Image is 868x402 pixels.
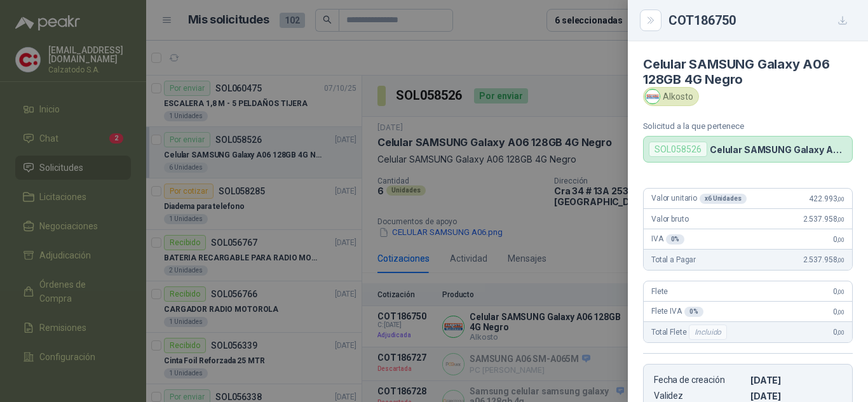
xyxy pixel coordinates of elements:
[750,391,842,401] p: [DATE]
[837,309,844,316] span: ,00
[643,87,699,106] div: Alkosto
[837,329,844,336] span: ,00
[809,194,844,203] span: 422.993
[837,257,844,264] span: ,00
[651,234,684,245] span: IVA
[750,375,842,385] p: [DATE]
[803,255,844,264] span: 2.537.958
[689,325,727,340] div: Incluido
[643,57,853,87] h4: Celular SAMSUNG Galaxy A06 128GB 4G Negro
[651,215,688,224] span: Valor bruto
[651,287,668,296] span: Flete
[646,90,660,104] img: Company Logo
[803,215,844,224] span: 2.537.958
[651,255,696,264] span: Total a Pagar
[837,236,844,243] span: ,00
[666,234,685,245] div: 0 %
[837,216,844,223] span: ,00
[833,235,844,244] span: 0
[684,307,703,317] div: 0 %
[643,121,853,131] p: Solicitud a la que pertenece
[710,144,847,155] p: Celular SAMSUNG Galaxy A06 128GB 4G Negro
[833,328,844,337] span: 0
[837,288,844,295] span: ,00
[668,10,853,30] div: COT186750
[651,194,747,204] span: Valor unitario
[651,325,729,340] span: Total Flete
[833,287,844,296] span: 0
[649,142,707,157] div: SOL058526
[654,391,745,401] p: Validez
[654,375,745,385] p: Fecha de creación
[837,196,844,203] span: ,00
[651,307,703,317] span: Flete IVA
[700,194,747,204] div: x 6 Unidades
[833,307,844,316] span: 0
[643,13,658,28] button: Close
